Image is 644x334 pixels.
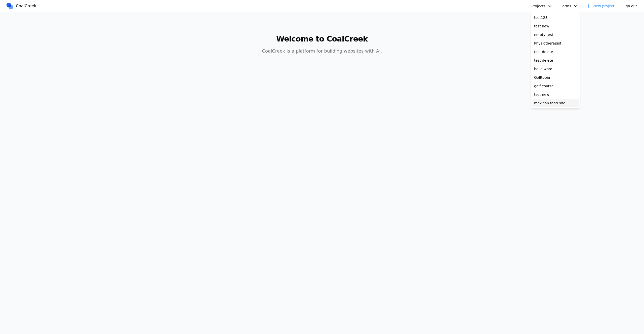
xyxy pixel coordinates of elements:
a: dsfsdf [532,107,579,116]
a: Golftopia [532,73,579,82]
a: mexican food site [532,99,579,107]
a: Physiotherapist [532,39,579,48]
a: test new [532,22,579,30]
a: empty test [532,30,579,39]
a: New project [583,2,617,10]
button: Sign out [619,2,640,10]
span: CoalCreek [16,3,36,9]
a: test delete [532,48,579,56]
div: Projects [531,12,580,109]
a: test123 [532,13,579,22]
h1: Welcome to CoalCreek [225,34,419,44]
a: test delete [532,56,579,65]
a: golf course [532,82,579,90]
a: CoalCreek [6,2,38,10]
a: hello word [532,65,579,73]
p: CoalCreek is a platform for building websites with AI. [225,48,419,55]
a: test new [532,90,579,99]
button: Forms [557,2,581,10]
button: Projects [529,2,555,10]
